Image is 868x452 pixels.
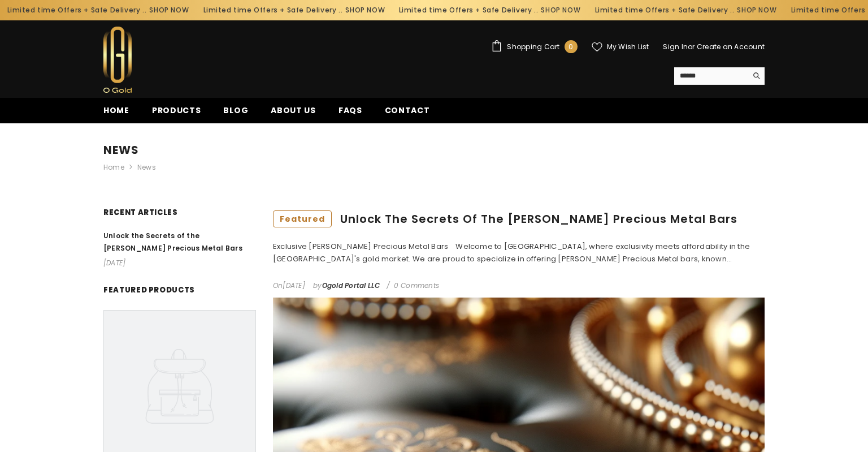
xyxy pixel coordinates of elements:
a: Shopping Cart [491,40,577,53]
a: Create an Account [697,42,765,51]
time: [DATE] [283,281,305,290]
span: 0 Comments [388,281,439,290]
a: Sign In [663,42,688,51]
span: Shopping Cart [507,44,559,50]
div: Limited time Offers + Safe Delivery .. [388,1,584,19]
h2: Featured Products [103,281,256,304]
a: SHOP NOW [733,4,772,16]
span: News [137,161,156,174]
span: FAQs [338,105,362,116]
a: SHOP NOW [537,4,577,16]
span: Contact [385,105,430,116]
a: link [103,230,256,255]
a: Blog [212,104,259,123]
span: My Wish List [607,44,649,50]
a: Contact [374,104,441,123]
span: by [313,281,380,290]
summary: Search [674,67,765,85]
button: Search [747,67,765,84]
h1: News [103,123,765,161]
span: Ogold Portal LLC [322,281,380,290]
a: SHOP NOW [341,4,381,16]
span: About us [271,105,316,116]
a: FAQs [327,104,374,123]
span: or [688,42,695,51]
h2: RECENT ARTICLES [103,206,256,227]
a: My Wish List [592,42,649,52]
a: Home [103,161,124,174]
span: Blog [223,105,248,116]
div: Limited time Offers + Safe Delivery .. [192,1,388,19]
a: Products [141,104,212,123]
span: On [273,281,305,290]
div: Exclusive [PERSON_NAME] Precious Metal Bars Welcome to [GEOGRAPHIC_DATA], where exclusivity meets... [273,240,765,265]
img: Ogold Shop [103,27,132,93]
span: Products [152,105,201,116]
a: SHOP NOW [145,4,185,16]
a: Home [92,104,141,123]
span: 0 [568,41,573,53]
span: Unlock the Secrets of the [PERSON_NAME] Precious Metal Bars [103,231,242,253]
nav: breadcrumbs [103,161,765,210]
span: Home [103,105,129,116]
a: About us [259,104,327,123]
a: featuredUnlock the Secrets of the [PERSON_NAME] Precious Metal Bars [273,210,765,228]
div: Limited time Offers + Safe Delivery .. [584,1,780,19]
p: [DATE] [103,257,256,269]
span: featured [273,210,332,228]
